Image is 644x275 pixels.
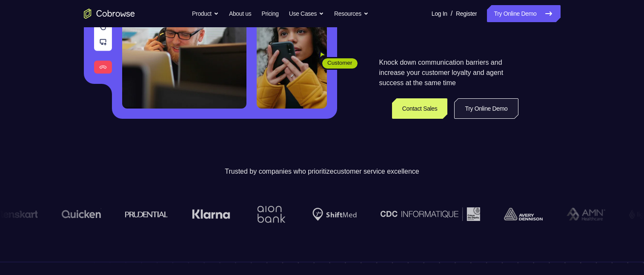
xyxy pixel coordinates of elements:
[84,9,135,19] a: Go to the home page
[432,5,447,22] a: Log In
[257,8,327,109] img: A customer holding their phone
[334,5,369,22] button: Resources
[451,9,452,19] span: /
[289,5,324,22] button: Use Cases
[377,207,476,221] img: CDC Informatique
[309,208,353,221] img: Shiftmed
[456,5,477,22] a: Register
[379,57,518,88] p: Knock down communication barriers and increase your customer loyalty and agent success at the sam...
[229,5,251,22] a: About us
[261,5,278,22] a: Pricing
[500,208,539,221] img: avery-dennison
[487,5,560,22] a: Try Online Demo
[334,168,419,175] span: customer service excellence
[454,98,518,119] a: Try Online Demo
[121,211,164,218] img: prudential
[392,98,448,119] a: Contact Sales
[250,197,285,232] img: Aion Bank
[188,209,226,219] img: Klarna
[192,5,219,22] button: Product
